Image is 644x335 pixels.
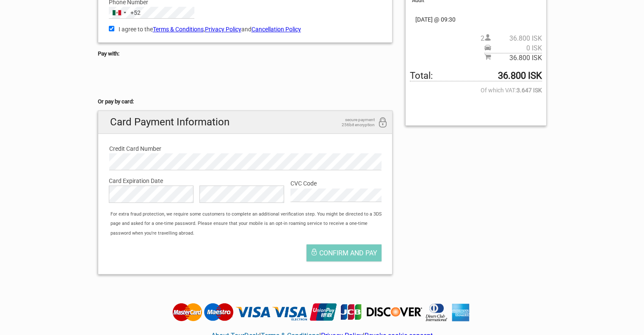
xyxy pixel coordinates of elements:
strong: 36.800 ISK [498,71,542,80]
h2: Card Payment Information [98,111,392,133]
span: Pickup price [484,44,542,53]
button: Open LiveChat chat widget [97,13,108,23]
span: secure payment 256bit encryption [332,117,375,127]
label: Credit Card Number [109,144,381,153]
button: Confirm and pay [307,244,381,261]
iframe: Cuadro de botón de pago seguro [98,69,174,86]
strong: 3.647 ISK [517,86,542,95]
a: Terms & Conditions [153,26,204,33]
img: Tourdesk accepts [170,302,474,322]
label: Card Expiration Date [109,176,382,185]
span: 36.800 ISK [491,53,542,63]
div: +52 [130,8,141,17]
p: We're away right now. Please check back later! [12,15,96,22]
span: 36.800 ISK [491,34,542,43]
a: Privacy Policy [205,26,241,33]
div: For extra fraud protection, we require some customers to complete an additional verification step... [106,210,392,238]
span: Confirm and pay [319,249,377,257]
label: I agree to the , and [109,25,382,34]
span: 0 ISK [491,44,542,53]
span: Subtotal [484,53,542,63]
h5: Or pay by card: [98,97,393,106]
span: Total to be paid [410,71,542,81]
a: Cancellation Policy [252,26,301,33]
span: [DATE] @ 09:30 [410,15,542,24]
button: Selected country [109,7,141,18]
label: CVC Code [290,179,381,188]
span: 2 person(s) [481,34,542,43]
h5: Pay with: [98,49,393,58]
i: 256bit encryption [378,117,388,129]
span: Of which VAT: [410,86,542,95]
